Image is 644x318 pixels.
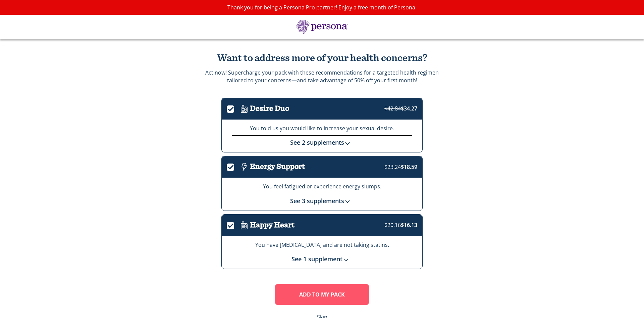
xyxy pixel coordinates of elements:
[238,161,250,173] img: Icon
[290,197,354,205] a: See 3 supplements
[227,104,238,112] label: .
[250,104,289,113] h3: Desire Duo
[384,105,417,112] span: $34.27
[384,221,417,229] span: $16.13
[384,221,401,229] strike: $20.16
[238,103,250,115] img: Icon
[227,162,238,170] label: .
[227,221,238,228] label: .
[232,241,412,249] p: You have [MEDICAL_DATA] and are not taking statins.
[275,284,369,305] button: Add To MY Pack
[344,198,351,205] img: down-chevron.svg
[205,53,439,64] h2: Want to address more of your health concerns?
[344,140,351,147] img: down-chevron.svg
[291,255,353,263] a: See 1 supplement
[232,125,412,132] p: You told us you would like to increase your sexual desire.
[238,220,250,231] img: Icon
[384,163,417,171] span: $18.59
[290,138,354,146] a: See 2 supplements
[250,163,305,171] h3: Energy Support
[342,257,349,263] img: down-chevron.svg
[384,163,401,171] strike: $23.24
[384,105,401,112] strike: $42.84
[250,221,294,229] h3: Happy Heart
[205,69,439,84] p: Act now! Supercharge your pack with these recommendations for a targeted health regimen tailored ...
[288,20,356,34] img: Persona Logo
[232,183,412,190] p: You feel fatigued or experience energy slumps.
